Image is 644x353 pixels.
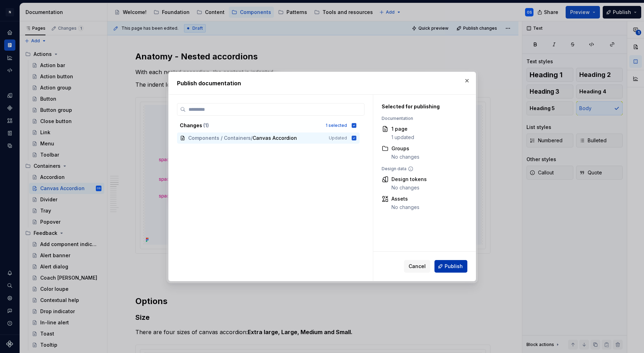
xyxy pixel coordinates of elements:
div: Changes [180,122,321,129]
h2: Publish documentation [177,79,467,87]
div: Assets [391,195,419,202]
span: Canvas Accordion [253,135,297,142]
div: Documentation [382,116,464,121]
div: Design tokens [391,176,427,183]
span: ( 1 ) [203,122,209,128]
div: 1 page [391,125,414,132]
div: 1 updated [391,134,414,141]
span: Components / Containers [188,135,251,142]
span: / [251,135,253,142]
span: Cancel [409,263,426,270]
div: Design data [382,166,464,172]
div: Selected for publishing [382,103,464,110]
div: Groups [391,145,419,152]
button: Cancel [404,260,430,273]
div: No changes [391,184,427,191]
span: Updated [329,135,347,141]
button: Publish [434,260,467,273]
div: 1 selected [326,123,347,128]
div: No changes [391,153,419,160]
span: Publish [445,263,463,270]
div: No changes [391,204,419,211]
